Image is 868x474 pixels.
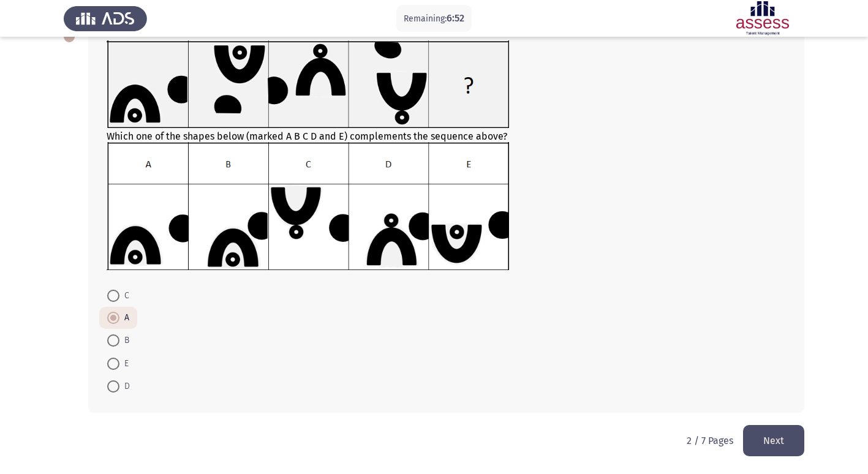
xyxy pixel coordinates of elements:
[119,379,130,394] span: D
[404,11,464,26] p: Remaining:
[119,356,129,371] span: E
[64,1,147,36] img: Assess Talent Management logo
[721,1,804,36] img: Assessment logo of Assessment En (Focus & 16PD)
[447,12,464,24] span: 6:52
[119,310,129,325] span: A
[107,142,509,269] img: UkFYYV8wOTJfQi5wbmcxNjkxMzMwMjc4ODgw.png
[743,425,804,456] button: load next page
[107,40,509,128] img: UkFYYV8wOTJfQS5wbmcxNjkxMzg1MzI1MjI4.png
[107,40,786,273] div: Which one of the shapes below (marked A B C D and E) complements the sequence above?
[687,435,733,446] p: 2 / 7 Pages
[119,333,129,348] span: B
[119,288,129,303] span: C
